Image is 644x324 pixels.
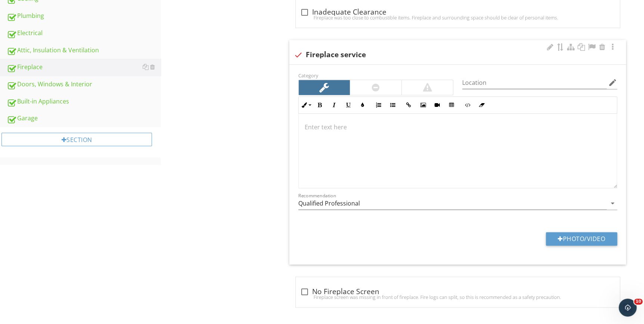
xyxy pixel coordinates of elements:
[608,199,617,208] i: arrow_drop_down
[619,299,637,317] iframe: Intercom live chat
[1,133,152,146] div: Section
[475,98,489,112] button: Clear Formatting
[402,98,416,112] button: Insert Link (Ctrl+K)
[462,77,607,89] input: Location
[371,98,386,112] button: Ordered List
[7,62,161,72] div: Fireplace
[546,232,617,246] button: Photo/Video
[7,114,161,123] div: Garage
[313,98,327,112] button: Bold (Ctrl+B)
[7,28,161,38] div: Electrical
[444,98,458,112] button: Insert Table
[7,46,161,55] div: Attic, Insulation & Ventilation
[7,11,161,21] div: Plumbing
[341,98,355,112] button: Underline (Ctrl+U)
[7,80,161,89] div: Doors, Windows & Interior
[300,294,615,300] div: Fireplace screen was missing in front of fireplace. Fire logs can split, so this is recommended a...
[634,299,643,305] span: 10
[7,97,161,107] div: Built-in Appliances
[430,98,444,112] button: Insert Video
[298,197,607,210] input: Recommendation
[386,98,400,112] button: Unordered List
[300,15,615,21] div: Fireplace was too close to combustible items. Fireplace and surrounding space should be clear of ...
[608,78,617,87] i: edit
[416,98,430,112] button: Insert Image (Ctrl+P)
[298,72,318,79] label: Category
[299,98,313,112] button: Inline Style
